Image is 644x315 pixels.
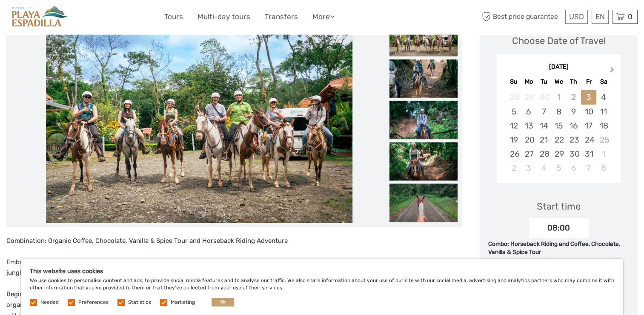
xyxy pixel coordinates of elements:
[596,119,611,133] div: Choose Saturday, October 18th, 2025
[566,161,581,175] div: Choose Thursday, November 6th, 2025
[506,105,521,119] div: Choose Sunday, October 5th, 2025
[566,90,581,104] div: Not available Thursday, October 2nd, 2025
[128,299,151,306] label: Statistics
[389,184,458,222] img: 8f9db5b6d0774136a53c76a391cd51f5_slider_thumbnail.jpg
[536,133,551,147] div: Choose Tuesday, October 21st, 2025
[21,259,623,315] div: We use cookies to personalise content and ads, to provide social media features and to analyse ou...
[164,11,183,23] a: Tours
[265,11,298,23] a: Transfers
[596,90,611,104] div: Choose Saturday, October 4th, 2025
[596,105,611,119] div: Choose Saturday, October 11th, 2025
[506,76,521,87] div: Su
[596,161,611,175] div: Choose Saturday, November 8th, 2025
[596,76,611,87] div: Sa
[506,147,521,161] div: Choose Sunday, October 26th, 2025
[581,119,596,133] div: Choose Friday, October 17th, 2025
[566,105,581,119] div: Choose Thursday, October 9th, 2025
[566,147,581,161] div: Choose Thursday, October 30th, 2025
[581,76,596,87] div: Fr
[389,101,458,139] img: 8ae624bd84f841249e5560bd7563230e_slider_thumbnail.jpg
[389,18,458,56] img: e51aeef9f7844955bd62e009cc329edf_slider_thumbnail.jpg
[536,147,551,161] div: Choose Tuesday, October 28th, 2025
[171,299,195,306] label: Marketing
[212,298,234,306] button: OK
[6,236,462,247] p: Combination: Organic Coffee, Chocolate, Vanilla & Spice Tour and Horseback Riding Adventure
[40,299,59,306] label: Needed
[78,299,109,306] label: Preferences
[30,268,614,275] h5: This website uses cookies
[592,10,609,24] div: EN
[521,147,536,161] div: Choose Monday, October 27th, 2025
[536,90,551,104] div: Not available Tuesday, September 30th, 2025
[551,90,566,104] div: Not available Wednesday, October 1st, 2025
[606,65,620,79] button: Next Month
[312,11,335,23] a: More
[46,18,352,223] img: e51aeef9f7844955bd62e009cc329edf_main_slider.jpg
[551,161,566,175] div: Choose Wednesday, November 5th, 2025
[98,13,108,23] button: Open LiveChat chat widget
[536,161,551,175] div: Choose Tuesday, November 4th, 2025
[6,6,69,27] img: 3049-4a1e703e-b96b-4b90-b133-bf9d729f2d11_logo_small.png
[627,12,634,21] span: 0
[581,90,596,104] div: Choose Friday, October 3rd, 2025
[197,11,250,23] a: Multi-day tours
[536,119,551,133] div: Choose Tuesday, October 14th, 2025
[521,76,536,87] div: Mo
[506,119,521,133] div: Choose Sunday, October 12th, 2025
[581,133,596,147] div: Choose Friday, October 24th, 2025
[551,105,566,119] div: Choose Wednesday, October 8th, 2025
[566,119,581,133] div: Choose Thursday, October 16th, 2025
[569,12,584,21] span: USD
[551,147,566,161] div: Choose Wednesday, October 29th, 2025
[537,200,581,213] div: Start time
[521,119,536,133] div: Choose Monday, October 13th, 2025
[389,142,458,181] img: add7986f157f4f50bce4ebf4ac62088c_slider_thumbnail.jpg
[506,161,521,175] div: Choose Sunday, November 2nd, 2025
[12,15,96,22] p: We're away right now. Please check back later!
[497,63,621,72] div: [DATE]
[512,34,606,47] div: Choose Date of Travel
[566,133,581,147] div: Choose Thursday, October 23rd, 2025
[581,105,596,119] div: Choose Friday, October 10th, 2025
[566,76,581,87] div: Th
[551,76,566,87] div: We
[536,76,551,87] div: Tu
[488,240,629,257] div: Combo: Horseback Riding and Coffee, Chocolate, Vanilla & Spice Tour
[529,218,589,238] div: 08:00
[581,161,596,175] div: Choose Friday, November 7th, 2025
[488,257,629,277] p: Combination: Organic Coffee, Chocolate, Vanilla & Spice Tour and Horseback Riding Adventure
[521,161,536,175] div: Choose Monday, November 3rd, 2025
[536,105,551,119] div: Choose Tuesday, October 7th, 2025
[596,147,611,161] div: Choose Saturday, November 1st, 2025
[521,133,536,147] div: Choose Monday, October 20th, 2025
[581,147,596,161] div: Choose Friday, October 31st, 2025
[596,133,611,147] div: Not available Saturday, October 25th, 2025
[480,10,563,24] span: Best price guarantee
[500,90,618,175] div: month 2025-10
[521,90,536,104] div: Not available Monday, September 29th, 2025
[506,133,521,147] div: Choose Sunday, October 19th, 2025
[6,257,462,279] p: Embark on an unforgettable combination tour that blends the immersive experiences of exploring an...
[521,105,536,119] div: Choose Monday, October 6th, 2025
[389,59,458,98] img: b0f180c9f3454f219a31e94cc0ab58ac_slider_thumbnail.jpg
[551,133,566,147] div: Choose Wednesday, October 22nd, 2025
[506,90,521,104] div: Not available Sunday, September 28th, 2025
[551,119,566,133] div: Choose Wednesday, October 15th, 2025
